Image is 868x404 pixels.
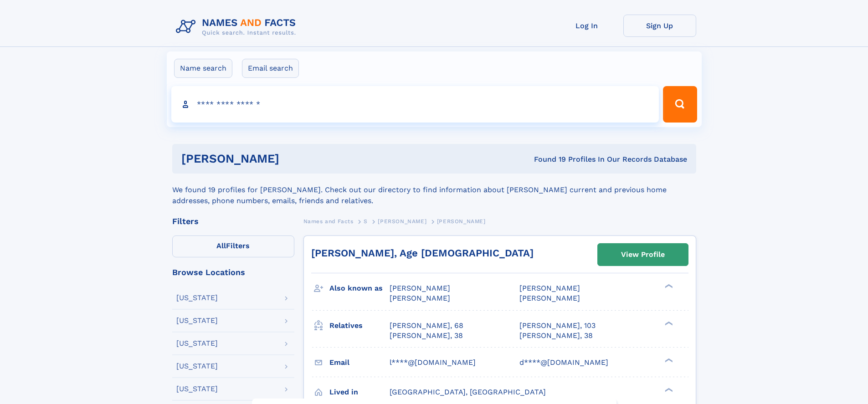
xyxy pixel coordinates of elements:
[176,317,218,324] div: [US_STATE]
[172,174,696,206] div: We found 19 profiles for [PERSON_NAME]. Check out our directory to find information about [PERSON...
[216,241,226,250] span: All
[329,281,390,296] h3: Also known as
[598,244,688,266] a: View Profile
[172,268,294,276] div: Browse Locations
[242,59,299,78] label: Email search
[364,218,368,225] span: S
[663,86,697,123] button: Search Button
[663,320,673,326] div: ❯
[519,331,593,341] a: [PERSON_NAME], 38
[390,294,450,302] span: [PERSON_NAME]
[519,284,580,292] span: [PERSON_NAME]
[329,318,390,333] h3: Relatives
[176,294,218,302] div: [US_STATE]
[550,15,623,37] a: Log In
[172,217,294,225] div: Filters
[390,284,450,292] span: [PERSON_NAME]
[623,15,696,37] a: Sign Up
[329,384,390,400] h3: Lived in
[437,218,486,225] span: [PERSON_NAME]
[171,86,659,123] input: search input
[663,387,673,393] div: ❯
[329,355,390,370] h3: Email
[519,321,596,331] a: [PERSON_NAME], 103
[172,15,303,39] img: Logo Names and Facts
[390,388,546,396] span: [GEOGRAPHIC_DATA], [GEOGRAPHIC_DATA]
[303,215,354,227] a: Names and Facts
[378,218,426,225] span: [PERSON_NAME]
[176,385,218,393] div: [US_STATE]
[406,154,687,164] div: Found 19 Profiles In Our Records Database
[663,283,673,289] div: ❯
[621,244,665,265] div: View Profile
[390,331,463,341] a: [PERSON_NAME], 38
[390,321,463,331] a: [PERSON_NAME], 68
[172,235,294,257] label: Filters
[311,247,534,259] a: [PERSON_NAME], Age [DEMOGRAPHIC_DATA]
[364,215,368,227] a: S
[181,153,407,164] h1: [PERSON_NAME]
[176,363,218,370] div: [US_STATE]
[378,215,426,227] a: [PERSON_NAME]
[174,59,232,78] label: Name search
[176,340,218,347] div: [US_STATE]
[663,357,673,363] div: ❯
[519,294,580,302] span: [PERSON_NAME]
